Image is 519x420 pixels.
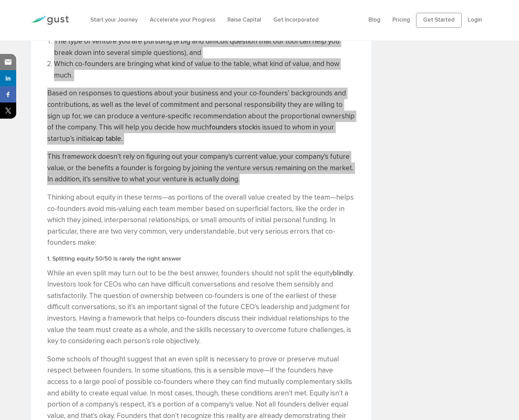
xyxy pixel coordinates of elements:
[273,17,319,23] a: Get Incorporated
[54,36,355,58] li: The type of venture you are pursuing (a big and difficult question that our tool can help you bre...
[92,134,121,143] a: cap table
[47,192,355,248] p: Thinking about equity in these terms—as portions of the overall value created by the team—helps c...
[368,17,380,23] a: Blog
[90,17,138,23] a: Start your Journey
[47,151,355,185] p: This framework doesn’t rely on figuring out your company’s current value, your company’s future v...
[209,123,256,131] a: founders stock
[468,17,482,23] a: Login
[416,13,462,28] a: Get Started
[227,17,261,23] a: Raise Capital
[31,16,69,25] img: Gust Logo
[47,268,355,347] p: While an even split may turn out to be the best answer, founders should not split the equity . In...
[150,17,215,23] a: Accelerate your Progress
[47,88,355,144] p: Based on responses to questions about your business and your co-founders’ backgrounds and contrib...
[54,58,355,81] li: Which co-founders are bringing what kind of value to the table, what kind of value, and how much.
[47,255,355,263] h3: 1. Splitting equity 50/50 is rarely the right answer
[392,17,410,23] a: Pricing
[333,269,353,277] strong: blindly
